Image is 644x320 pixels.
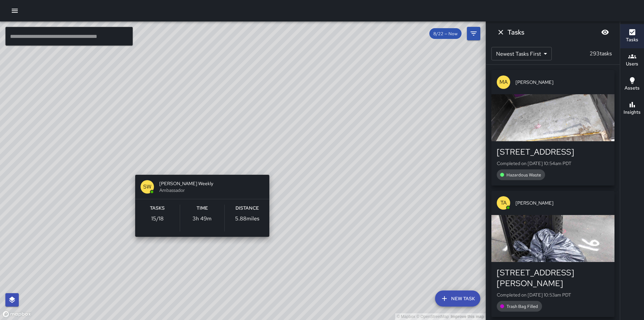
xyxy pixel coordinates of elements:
button: Tasks [620,24,644,48]
div: [STREET_ADDRESS] [497,147,609,157]
button: SW[PERSON_NAME] WeeklyAmbassadorTasks15/18Time3h 49mDistance5.88miles [135,175,269,237]
span: [PERSON_NAME] [516,200,609,206]
p: Completed on [DATE] 10:54am PDT [497,160,609,167]
button: Blur [598,25,612,39]
p: SW [143,183,151,191]
div: Newest Tasks First [491,47,552,60]
span: [PERSON_NAME] [516,79,609,86]
button: Filters [467,27,480,40]
h6: Distance [235,205,259,212]
p: MA [499,78,508,86]
p: 293 tasks [587,50,614,58]
h6: Tasks [150,205,165,212]
button: Assets [620,72,644,97]
h6: Tasks [507,27,524,38]
button: New Task [435,290,480,307]
button: Insights [620,97,644,121]
p: TA [500,199,507,207]
h6: Tasks [626,36,638,44]
h6: Assets [625,85,640,92]
p: Completed on [DATE] 10:53am PDT [497,291,609,298]
button: TA[PERSON_NAME][STREET_ADDRESS][PERSON_NAME]Completed on [DATE] 10:53am PDTTrash Bag Filled [491,191,614,317]
span: Hazardous Waste [502,172,545,178]
button: Users [620,48,644,72]
p: 15 / 18 [151,215,164,223]
div: [STREET_ADDRESS][PERSON_NAME] [497,267,609,289]
h6: Users [626,60,638,68]
span: 8/22 — Now [429,31,462,37]
p: 3h 49m [193,215,212,223]
span: Ambassador [159,187,264,194]
p: 5.88 miles [235,215,259,223]
span: [PERSON_NAME] Weekly [159,180,264,187]
h6: Time [197,205,208,212]
button: MA[PERSON_NAME][STREET_ADDRESS]Completed on [DATE] 10:54am PDTHazardous Waste [491,70,614,185]
h6: Insights [624,109,641,116]
button: Dismiss [494,25,507,39]
span: Trash Bag Filled [502,304,542,309]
